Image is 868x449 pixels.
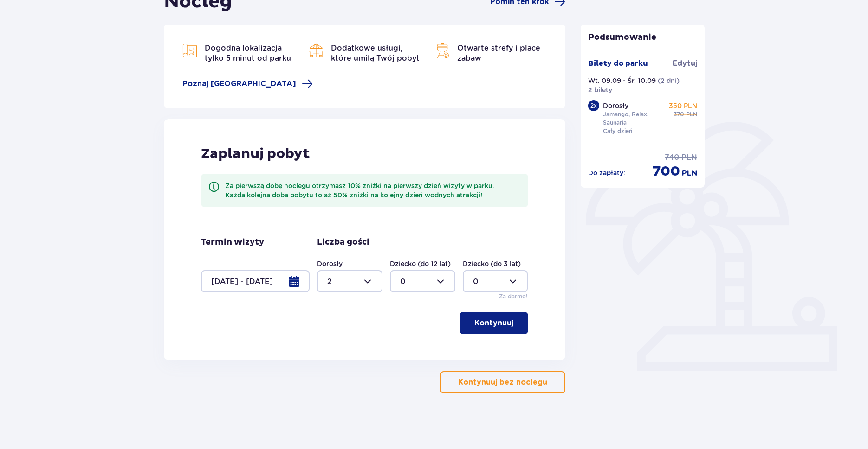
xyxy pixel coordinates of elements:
[603,101,628,110] p: Dorosły
[588,85,612,95] p: 2 bilety
[457,44,540,63] span: Otwarte strefy i place zabaw
[603,110,667,127] p: Jamango, Relax, Saunaria
[458,377,547,387] p: Kontynuuj bez noclegu
[686,110,697,119] p: PLN
[673,58,697,69] a: Edytuj
[205,44,291,63] span: Dogodna lokalizacja tylko 5 minut od parku
[499,292,528,301] p: Za darmo!
[588,100,599,111] div: 2 x
[317,237,369,248] p: Liczba gości
[658,76,680,85] p: ( 2 dni )
[603,127,632,135] p: Cały dzień
[390,259,451,268] label: Dziecko (do 12 lat)
[581,32,705,43] p: Podsumowanie
[317,259,343,268] label: Dorosły
[309,43,324,58] img: Bar Icon
[674,110,684,119] p: 370
[435,43,450,58] img: Map Icon
[588,76,656,85] p: Wt. 09.09 - Śr. 10.09
[225,181,521,200] div: Za pierwszą dobę noclegu otrzymasz 10% zniżki na pierwszy dzień wizyty w parku. Każda kolejna dob...
[463,259,521,268] label: Dziecko (do 3 lat)
[201,145,310,163] p: Zaplanuj pobyt
[669,101,697,110] p: 350 PLN
[665,152,680,163] p: 740
[182,79,296,89] span: Poznaj [GEOGRAPHIC_DATA]
[588,58,648,69] p: Bilety do parku
[474,318,513,328] p: Kontynuuj
[440,371,565,393] button: Kontynuuj bez noclegu
[182,78,313,89] a: Poznaj [GEOGRAPHIC_DATA]
[681,152,697,163] p: PLN
[588,168,625,177] p: Do zapłaty :
[682,168,697,178] p: PLN
[201,237,264,248] p: Termin wizyty
[182,43,197,58] img: Map Icon
[331,44,420,63] span: Dodatkowe usługi, które umilą Twój pobyt
[653,163,680,180] p: 700
[460,312,528,334] button: Kontynuuj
